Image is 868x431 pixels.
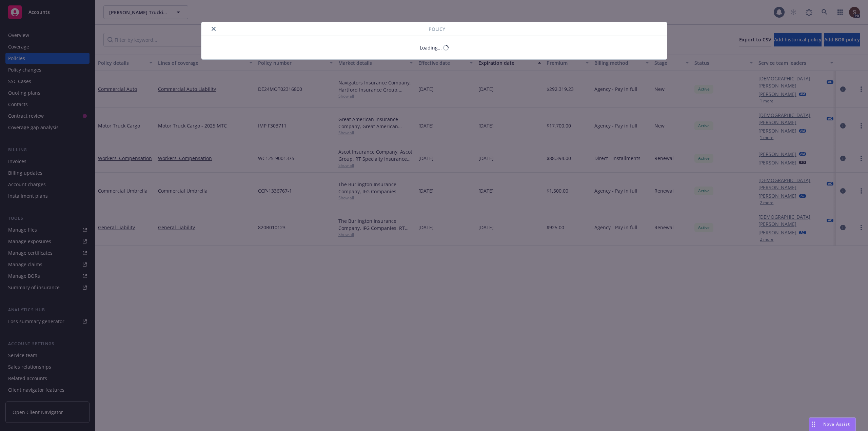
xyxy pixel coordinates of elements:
div: Drag to move [809,418,818,431]
button: Nova Assist [809,417,856,431]
button: close [210,25,218,33]
div: Loading... [420,44,442,51]
span: Nova Assist [823,421,850,427]
span: Policy [429,25,445,33]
